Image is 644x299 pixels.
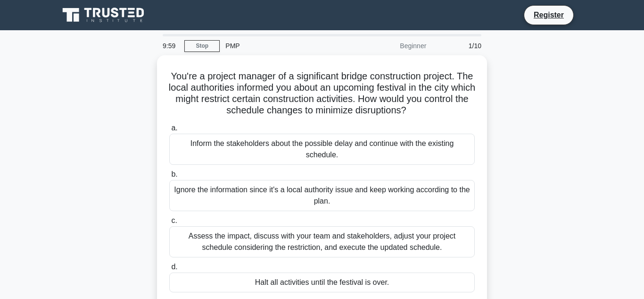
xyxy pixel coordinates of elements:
div: Inform the stakeholders about the possible delay and continue with the existing schedule. [169,134,475,165]
div: 9:59 [157,36,184,55]
a: Register [528,9,570,21]
span: b. [171,170,177,178]
div: PMP [220,36,349,55]
span: d. [171,263,177,271]
div: Ignore the information since it's a local authority issue and keep working according to the plan. [169,180,475,211]
h5: You're a project manager of a significant bridge construction project. The local authorities info... [168,70,476,117]
span: a. [171,124,177,132]
div: Halt all activities until the festival is over. [169,273,475,292]
div: Assess the impact, discuss with your team and stakeholders, adjust your project schedule consider... [169,226,475,257]
div: 1/10 [432,36,487,55]
span: c. [171,216,177,224]
a: Stop [184,40,220,52]
div: Beginner [349,36,432,55]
